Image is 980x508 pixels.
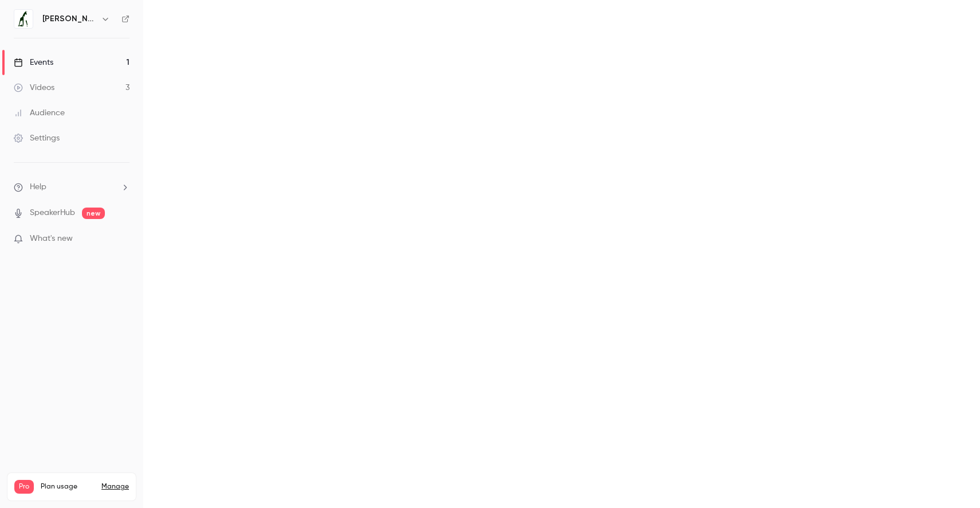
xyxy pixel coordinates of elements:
[30,207,75,219] a: SpeakerHub
[82,208,105,219] span: new
[14,132,60,144] div: Settings
[14,181,130,193] li: help-dropdown-opener
[30,181,46,193] span: Help
[14,10,33,28] img: Jung von Matt IMPACT
[42,13,96,25] h6: [PERSON_NAME] von [PERSON_NAME] IMPACT
[14,57,53,68] div: Events
[101,482,129,491] a: Manage
[30,233,73,245] span: What's new
[116,234,130,244] iframe: Noticeable Trigger
[14,480,34,494] span: Pro
[41,482,95,491] span: Plan usage
[14,107,65,119] div: Audience
[14,82,54,93] div: Videos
